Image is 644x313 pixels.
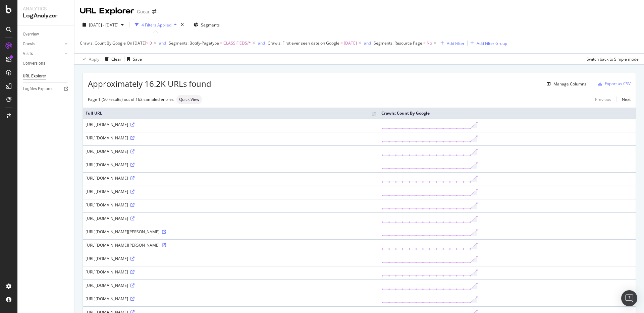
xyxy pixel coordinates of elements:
span: Segments: Botify-Pagetype [169,40,219,46]
div: Logfiles Explorer [23,85,53,92]
a: Logfiles Explorer [23,85,69,92]
button: 4 Filters Applied [132,19,179,30]
a: Visits [23,50,63,57]
span: On [DATE] [127,40,146,46]
div: Overview [23,31,39,38]
a: URL Explorer [23,73,69,80]
div: 4 Filters Applied [142,22,171,28]
span: > [146,40,149,46]
div: and [159,40,166,46]
div: [URL][DOMAIN_NAME] [86,269,376,275]
div: Add Filter [447,41,465,46]
div: and [364,40,371,46]
div: Save [133,56,142,62]
div: neutral label [176,95,202,104]
div: [URL][DOMAIN_NAME] [86,122,376,127]
div: arrow-right-arrow-left [152,9,156,14]
div: Open Intercom Messenger [621,290,637,306]
button: and [364,40,371,46]
span: Segments: Resource Page [374,40,422,46]
button: Save [124,54,142,64]
button: Add Filter [438,39,465,47]
button: Add Filter Group [468,39,507,47]
button: Switch back to Simple mode [584,54,639,64]
div: Gocar [137,8,150,15]
span: [DATE] [344,39,357,48]
span: Approximately 16.2K URLs found [88,78,211,89]
div: and [258,40,265,46]
div: [URL][DOMAIN_NAME] [86,296,376,302]
div: [URL][DOMAIN_NAME] [86,215,376,221]
div: [URL][DOMAIN_NAME][PERSON_NAME] [86,242,376,248]
div: [URL][DOMAIN_NAME] [86,162,376,168]
a: Crawls [23,41,63,48]
span: = [340,40,343,46]
div: Export as CSV [605,81,631,86]
div: Page 1 (50 results) out of 162 sampled entries [88,97,174,102]
div: URL Explorer [23,73,46,80]
th: Crawls: Count By Google [379,108,636,119]
span: No [427,39,432,48]
span: CLASSIFIEDS/* [223,39,251,48]
span: Quick View [179,98,199,102]
button: Clear [102,54,121,64]
button: [DATE] - [DATE] [80,19,126,30]
a: Conversions [23,60,69,67]
div: Visits [23,50,33,57]
th: Full URL: activate to sort column ascending [83,108,379,119]
div: [URL][DOMAIN_NAME] [86,175,376,181]
div: [URL][DOMAIN_NAME] [86,135,376,141]
div: Crawls [23,41,35,48]
button: Export as CSV [595,78,631,89]
span: Crawls: Count By Google [80,40,126,46]
div: Switch back to Simple mode [587,56,639,62]
span: Segments [201,22,220,28]
div: [URL][DOMAIN_NAME] [86,202,376,208]
button: Segments [191,19,222,30]
span: Crawls: First ever seen date on Google [268,40,339,46]
span: = [423,40,426,46]
span: 0 [150,39,152,48]
div: Clear [111,56,121,62]
div: Add Filter Group [477,41,507,46]
div: [URL][DOMAIN_NAME][PERSON_NAME] [86,229,376,235]
div: Manage Columns [553,81,586,87]
div: LogAnalyzer [23,12,69,20]
div: times [179,21,185,28]
button: and [159,40,166,46]
a: Overview [23,31,69,38]
div: [URL][DOMAIN_NAME] [86,283,376,288]
div: Analytics [23,5,69,12]
button: Apply [80,54,99,64]
div: [URL][DOMAIN_NAME] [86,148,376,154]
div: [URL][DOMAIN_NAME] [86,256,376,261]
div: URL Explorer [80,5,134,17]
span: = [220,40,222,46]
div: [URL][DOMAIN_NAME] [86,189,376,194]
a: Next [616,95,631,104]
div: Conversions [23,60,45,67]
div: Apply [89,56,99,62]
button: and [258,40,265,46]
span: [DATE] - [DATE] [89,22,118,28]
button: Manage Columns [544,80,586,88]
